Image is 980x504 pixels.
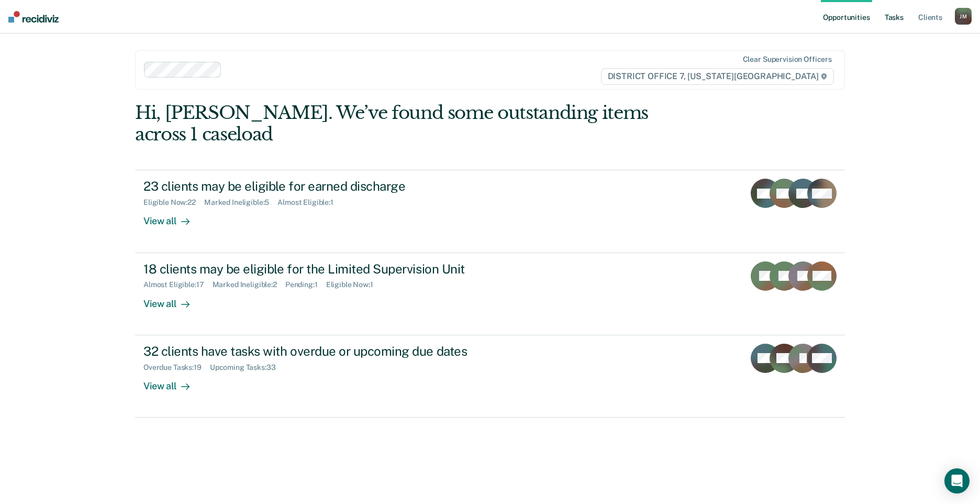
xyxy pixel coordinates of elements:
a: 18 clients may be eligible for the Limited Supervision UnitAlmost Eligible:17Marked Ineligible:2P... [135,253,845,335]
div: J M [955,8,972,25]
img: Recidiviz [8,11,59,23]
div: Clear supervision officers [743,55,832,64]
div: Marked Ineligible : 2 [213,280,285,289]
div: View all [143,371,202,392]
div: View all [143,289,202,310]
button: JM [955,8,972,25]
div: Marked Ineligible : 5 [204,198,277,207]
div: Almost Eligible : 1 [277,198,342,207]
div: Pending : 1 [285,280,326,289]
div: Almost Eligible : 17 [143,280,213,289]
div: 18 clients may be eligible for the Limited Supervision Unit [143,261,511,277]
div: Open Intercom Messenger [944,468,970,494]
div: 32 clients have tasks with overdue or upcoming due dates [143,344,511,359]
span: DISTRICT OFFICE 7, [US_STATE][GEOGRAPHIC_DATA] [601,68,834,85]
div: Overdue Tasks : 19 [143,363,210,372]
div: Upcoming Tasks : 33 [210,363,284,372]
a: 32 clients have tasks with overdue or upcoming due datesOverdue Tasks:19Upcoming Tasks:33View all [135,335,845,418]
div: 23 clients may be eligible for earned discharge [143,179,511,194]
div: View all [143,207,202,227]
div: Hi, [PERSON_NAME]. We’ve found some outstanding items across 1 caseload [135,102,703,145]
div: Eligible Now : 1 [326,280,382,289]
a: 23 clients may be eligible for earned dischargeEligible Now:22Marked Ineligible:5Almost Eligible:... [135,170,845,253]
div: Eligible Now : 22 [143,198,204,207]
